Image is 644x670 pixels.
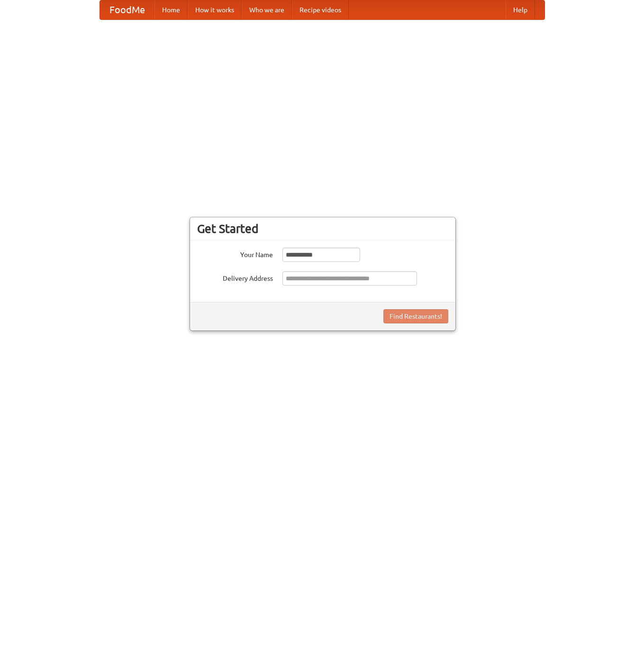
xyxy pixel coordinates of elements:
button: Find Restaurants! [383,309,448,323]
label: Delivery Address [197,271,273,283]
a: Home [154,0,188,19]
a: Who we are [242,0,292,19]
a: Help [506,0,535,19]
a: Recipe videos [292,0,349,19]
label: Your Name [197,248,273,259]
a: FoodMe [100,0,154,19]
h3: Get Started [197,222,448,236]
a: How it works [188,0,242,19]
